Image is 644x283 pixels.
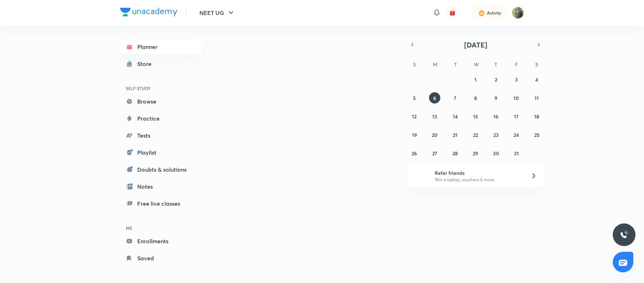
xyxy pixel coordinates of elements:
[454,61,457,68] abbr: Tuesday
[120,234,203,248] a: Enrollments
[534,113,539,120] abbr: October 18, 2025
[452,150,458,157] abbr: October 28, 2025
[120,8,177,18] a: Company Logo
[470,148,481,159] button: October 29, 2025
[470,111,481,122] button: October 15, 2025
[450,92,461,104] button: October 7, 2025
[511,74,522,85] button: October 3, 2025
[450,111,461,122] button: October 14, 2025
[432,150,437,157] abbr: October 27, 2025
[450,148,461,159] button: October 28, 2025
[470,74,481,85] button: October 1, 2025
[535,95,539,101] abbr: October 11, 2025
[429,129,440,140] button: October 20, 2025
[490,148,501,159] button: October 30, 2025
[490,111,501,122] button: October 16, 2025
[409,111,420,122] button: October 12, 2025
[413,169,427,183] img: referral
[195,6,240,20] button: NEET UG
[409,129,420,140] button: October 19, 2025
[454,95,456,101] abbr: October 7, 2025
[413,95,416,101] abbr: October 5, 2025
[494,95,497,101] abbr: October 9, 2025
[417,40,534,50] button: [DATE]
[531,111,542,122] button: October 18, 2025
[493,132,499,138] abbr: October 23, 2025
[495,76,497,83] abbr: October 2, 2025
[453,132,457,138] abbr: October 21, 2025
[429,92,440,104] button: October 6, 2025
[409,148,420,159] button: October 26, 2025
[120,179,203,194] a: Notes
[535,61,538,68] abbr: Saturday
[473,150,478,157] abbr: October 29, 2025
[470,129,481,140] button: October 22, 2025
[432,113,437,120] abbr: October 13, 2025
[435,177,522,183] p: Win a laptop, vouchers & more
[429,148,440,159] button: October 27, 2025
[412,132,417,138] abbr: October 19, 2025
[511,129,522,140] button: October 24, 2025
[429,111,440,122] button: October 13, 2025
[433,95,436,101] abbr: October 6, 2025
[409,92,420,104] button: October 5, 2025
[413,61,416,68] abbr: Sunday
[120,196,203,211] a: Free live classes
[531,74,542,85] button: October 4, 2025
[412,113,417,120] abbr: October 12, 2025
[511,92,522,104] button: October 10, 2025
[535,76,538,83] abbr: October 4, 2025
[490,92,501,104] button: October 9, 2025
[490,74,501,85] button: October 2, 2025
[473,113,478,120] abbr: October 15, 2025
[515,76,518,83] abbr: October 3, 2025
[120,94,203,109] a: Browse
[120,251,203,265] a: Saved
[478,9,485,17] img: activity
[120,82,203,94] h6: SELF STUDY
[473,132,478,138] abbr: October 22, 2025
[474,61,479,68] abbr: Wednesday
[433,61,437,68] abbr: Monday
[453,113,458,120] abbr: October 14, 2025
[515,61,518,68] abbr: Friday
[514,95,519,101] abbr: October 10, 2025
[120,57,203,71] a: Store
[449,10,456,16] img: avatar
[511,148,522,159] button: October 31, 2025
[494,61,497,68] abbr: Thursday
[137,60,156,68] div: Store
[120,111,203,126] a: Practice
[534,132,540,138] abbr: October 25, 2025
[493,150,499,157] abbr: October 30, 2025
[120,40,203,54] a: Planner
[514,132,519,138] abbr: October 24, 2025
[450,129,461,140] button: October 21, 2025
[474,95,477,101] abbr: October 8, 2025
[470,92,481,104] button: October 8, 2025
[474,76,477,83] abbr: October 1, 2025
[120,145,203,160] a: Playlist
[464,40,487,50] span: [DATE]
[531,92,542,104] button: October 11, 2025
[511,111,522,122] button: October 17, 2025
[531,129,542,140] button: October 25, 2025
[490,129,501,140] button: October 23, 2025
[514,150,519,157] abbr: October 31, 2025
[447,7,458,18] button: avatar
[432,132,438,138] abbr: October 20, 2025
[514,113,519,120] abbr: October 17, 2025
[120,162,203,177] a: Doubts & solutions
[493,113,498,120] abbr: October 16, 2025
[620,231,628,239] img: ttu
[120,8,177,16] img: Company Logo
[435,169,522,177] h6: Refer friends
[120,128,203,143] a: Tests
[512,7,524,19] img: Ahamed Ahamed
[120,222,203,234] h6: ME
[412,150,417,157] abbr: October 26, 2025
